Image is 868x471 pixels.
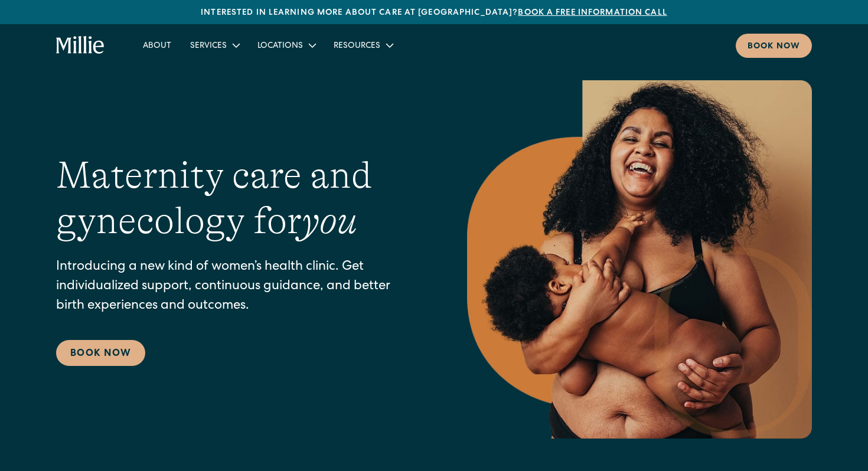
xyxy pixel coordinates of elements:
div: Services [190,40,227,53]
a: About [133,35,181,55]
a: Book a free information call [518,9,667,17]
p: Introducing a new kind of women’s health clinic. Get individualized support, continuous guidance,... [56,258,420,316]
h1: Maternity care and gynecology for [56,153,420,244]
img: Smiling mother with her baby in arms, celebrating body positivity and the nurturing bond of postp... [467,80,812,439]
div: Services [181,35,248,55]
a: Book Now [56,340,145,366]
div: Book now [748,41,800,53]
a: Book now [736,34,812,58]
em: you [302,199,357,242]
div: Locations [248,35,324,55]
a: home [56,36,105,55]
div: Locations [257,40,303,53]
div: Resources [324,35,402,55]
div: Resources [334,40,380,53]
